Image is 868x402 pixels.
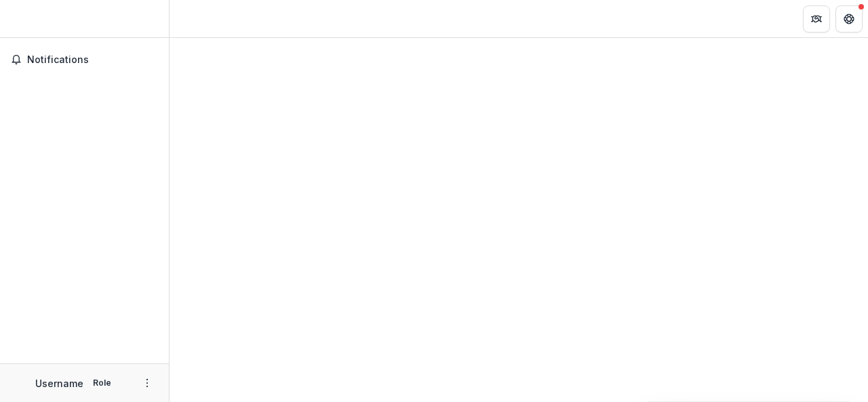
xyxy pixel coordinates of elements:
[5,49,163,71] button: Notifications
[139,375,155,391] button: More
[27,54,158,66] span: Notifications
[803,5,830,33] button: Partners
[89,377,115,389] p: Role
[835,5,863,33] button: Get Help
[35,376,83,390] p: Username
